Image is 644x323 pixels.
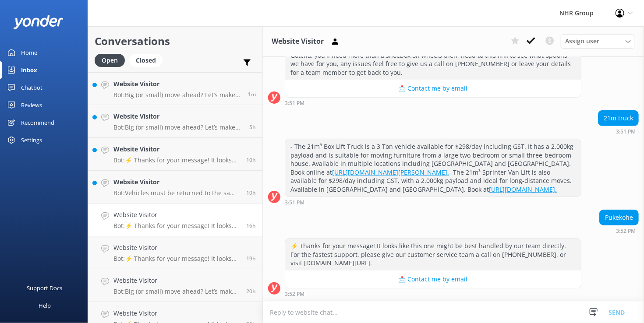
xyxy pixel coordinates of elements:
a: Website VisitorBot:⚡ Thanks for your message! It looks like this one might be best handled by our... [88,138,262,171]
div: Gotcha, you'll need more than a shoebox on wheels then, head to this link to see what options we ... [285,48,581,80]
a: Website VisitorBot:Vehicles must be returned to the same location they were picked up from, as we... [88,171,262,204]
div: Home [21,44,37,61]
span: Oct 06 2025 12:47pm (UTC +13:00) Pacific/Auckland [246,255,256,262]
h4: Website Visitor [113,144,240,154]
div: Oct 06 2025 03:51pm (UTC +13:00) Pacific/Auckland [285,199,581,205]
p: Bot: ⚡ Thanks for your message! It looks like this one might be best handled by our team directly... [113,222,240,230]
span: Oct 06 2025 03:52pm (UTC +13:00) Pacific/Auckland [246,222,256,229]
h4: Website Visitor [113,112,243,121]
div: Closed [129,54,163,67]
strong: 3:51 PM [616,129,636,134]
h4: Website Visitor [113,177,240,187]
div: Reviews [21,96,42,114]
div: Pukekohe [600,210,638,225]
h4: Website Visitor [113,243,240,253]
h2: Conversations [95,33,256,49]
button: 📩 Contact me by email [285,270,581,288]
a: Website VisitorBot:Big (or small) move ahead? Let’s make sure you’ve got the right wheels. Take o... [88,269,262,302]
h4: Website Visitor [113,309,240,318]
a: Website VisitorBot:Big (or small) move ahead? Let’s make sure you’ve got the right wheels. Take o... [88,105,262,138]
strong: 3:51 PM [285,200,304,205]
strong: 3:52 PM [285,291,304,297]
div: - The 21m³ Box Lift Truck is a 3 Ton vehicle available for $298/day including GST. It has a 2,000... [285,139,581,197]
p: Bot: Big (or small) move ahead? Let’s make sure you’ve got the right wheels. Take our quick quiz ... [113,91,241,99]
span: Assign user [565,36,599,46]
h4: Website Visitor [113,210,240,220]
h4: Website Visitor [113,276,240,285]
span: Oct 06 2025 09:45pm (UTC +13:00) Pacific/Auckland [246,189,256,197]
div: Oct 06 2025 03:51pm (UTC +13:00) Pacific/Auckland [285,100,581,106]
a: Open [95,55,129,65]
div: Inbox [21,61,37,79]
div: Support Docs [27,279,63,297]
div: 21m truck [598,111,638,126]
a: Website VisitorBot:⚡ Thanks for your message! It looks like this one might be best handled by our... [88,204,262,236]
div: Open [95,54,125,67]
div: Oct 06 2025 03:52pm (UTC +13:00) Pacific/Auckland [599,228,639,234]
p: Bot: Vehicles must be returned to the same location they were picked up from, as we typically don... [113,189,240,197]
a: [URL][DOMAIN_NAME][PERSON_NAME]. [332,168,449,176]
p: Bot: Big (or small) move ahead? Let’s make sure you’ve got the right wheels. Take our quick quiz ... [113,288,240,295]
a: Closed [129,55,167,65]
h3: Website Visitor [272,36,324,47]
div: Oct 06 2025 03:51pm (UTC +13:00) Pacific/Auckland [598,128,639,134]
p: Bot: ⚡ Thanks for your message! It looks like this one might be best handled by our team directly... [113,255,240,263]
p: Bot: Big (or small) move ahead? Let’s make sure you’ve got the right wheels. Take our quick quiz ... [113,123,243,131]
div: ⚡ Thanks for your message! It looks like this one might be best handled by our team directly. For... [285,239,581,270]
strong: 3:52 PM [616,228,636,234]
div: Oct 06 2025 03:52pm (UTC +13:00) Pacific/Auckland [285,291,581,297]
a: Website VisitorBot:Big (or small) move ahead? Let’s make sure you’ve got the right wheels. Take o... [88,72,262,105]
img: yonder-white-logo.png [13,15,64,29]
span: Oct 07 2025 03:13am (UTC +13:00) Pacific/Auckland [249,123,256,131]
button: 📩 Contact me by email [285,80,581,97]
h4: Website Visitor [113,79,241,89]
div: Recommend [21,114,54,131]
span: Oct 07 2025 08:35am (UTC +13:00) Pacific/Auckland [248,91,256,98]
span: Oct 06 2025 10:02pm (UTC +13:00) Pacific/Auckland [246,156,256,164]
strong: 3:51 PM [285,101,304,106]
div: Settings [21,131,42,149]
p: Bot: ⚡ Thanks for your message! It looks like this one might be best handled by our team directly... [113,156,240,164]
div: Assign User [561,34,635,48]
div: Help [39,297,51,314]
a: Website VisitorBot:⚡ Thanks for your message! It looks like this one might be best handled by our... [88,236,262,269]
span: Oct 06 2025 11:50am (UTC +13:00) Pacific/Auckland [246,288,256,295]
a: [URL][DOMAIN_NAME]. [489,185,557,193]
div: Chatbot [21,79,42,96]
